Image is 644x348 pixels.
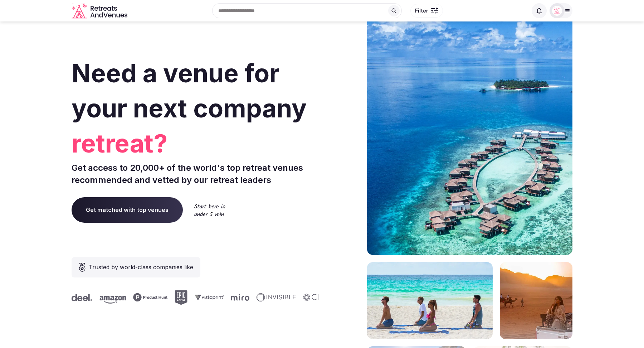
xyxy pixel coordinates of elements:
[89,263,193,271] span: Trusted by world-class companies like
[72,197,183,222] a: Get matched with top venues
[367,262,493,339] img: yoga on tropical beach
[500,262,572,339] img: woman sitting in back of truck with camels
[410,4,443,18] button: Filter
[194,204,225,216] img: Start here in under 5 min
[552,6,562,16] img: Matt Grant Oakes
[72,3,129,19] a: Visit the homepage
[72,162,319,186] p: Get access to 20,000+ of the world's top retreat venues recommended and vetted by our retreat lea...
[72,126,319,161] span: retreat?
[194,294,223,300] svg: Vistaprint company logo
[70,294,91,301] svg: Deel company logo
[72,58,307,124] span: Need a venue for your next company
[230,294,248,301] svg: Miro company logo
[174,290,186,305] svg: Epic Games company logo
[72,3,129,19] svg: Retreats and Venues company logo
[415,7,428,14] span: Filter
[255,293,295,302] svg: Invisible company logo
